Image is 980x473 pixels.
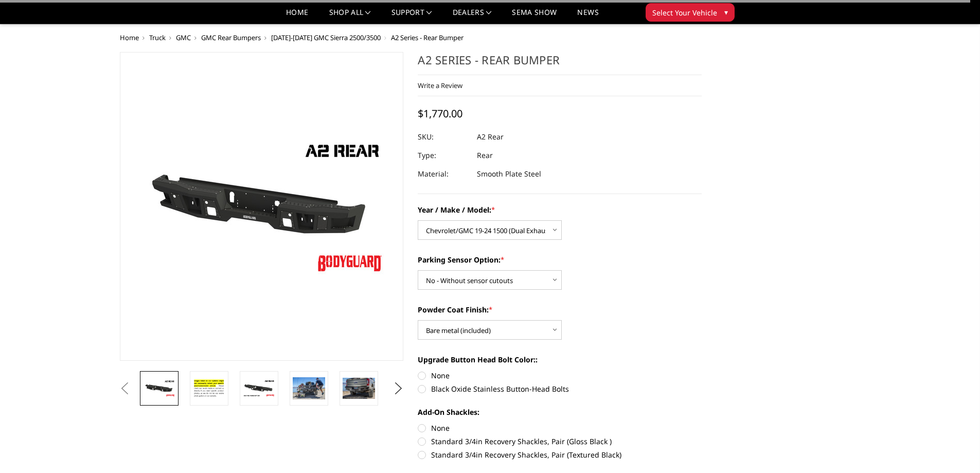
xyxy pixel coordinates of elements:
[149,33,166,42] a: Truck
[201,33,261,42] a: GMC Rear Bumpers
[271,33,381,42] a: [DATE]-[DATE] GMC Sierra 2500/3500
[418,254,702,265] label: Parking Sensor Option:
[117,381,133,396] button: Previous
[391,33,464,42] span: A2 Series - Rear Bumper
[418,81,462,90] a: Write a Review
[391,9,432,24] a: Support
[243,379,275,397] img: A2 Series - Rear Bumper
[418,165,469,183] dt: Material:
[418,304,702,315] label: Powder Coat Finish:
[418,52,702,75] h1: A2 Series - Rear Bumper
[477,128,504,146] dd: A2 Rear
[329,9,371,24] a: shop all
[143,379,175,397] img: A2 Series - Rear Bumper
[418,423,702,433] label: None
[418,354,702,365] label: Upgrade Button Head Bolt Color::
[293,377,325,399] img: A2 Series - Rear Bumper
[646,3,735,22] button: Select Your Vehicle
[418,204,702,215] label: Year / Make / Model:
[418,407,702,417] label: Add-On Shackles:
[418,383,702,394] label: Black Oxide Stainless Button-Head Bolts
[477,165,541,183] dd: Smooth Plate Steel
[477,146,493,165] dd: Rear
[418,128,469,146] dt: SKU:
[176,33,191,42] a: GMC
[418,436,702,447] label: Standard 3/4in Recovery Shackles, Pair (Gloss Black )
[453,9,492,24] a: Dealers
[286,9,308,24] a: Home
[193,377,225,399] img: A2 Series - Rear Bumper
[418,146,469,165] dt: Type:
[512,9,557,24] a: SEMA Show
[418,107,462,120] span: $1,770.00
[120,33,139,42] a: Home
[418,449,702,460] label: Standard 3/4in Recovery Shackles, Pair (Textured Black)
[418,370,702,381] label: None
[652,7,717,18] span: Select Your Vehicle
[390,381,406,396] button: Next
[577,9,598,24] a: News
[343,378,375,399] img: A2 Series - Rear Bumper
[724,7,728,17] span: ▾
[120,52,404,361] a: A2 Series - Rear Bumper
